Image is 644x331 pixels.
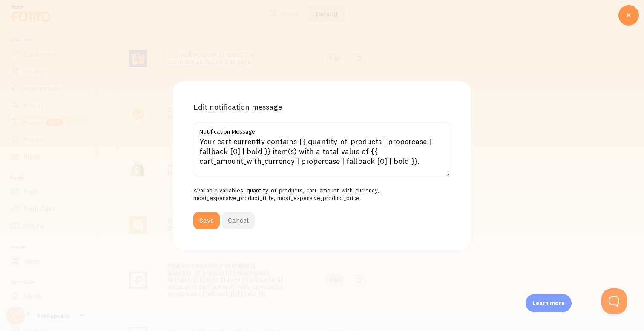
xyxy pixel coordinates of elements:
iframe: Help Scout Beacon - Open [601,288,627,314]
div: Learn more [526,294,572,312]
label: Notification Message [193,122,451,136]
p: Learn more [532,299,565,307]
button: Save [193,212,220,229]
div: Available variables: quantity_of_products, cart_amount_with_currency, most_expensive_product_titl... [193,187,451,202]
button: Cancel [222,212,255,229]
h3: Edit notification message [193,102,451,112]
